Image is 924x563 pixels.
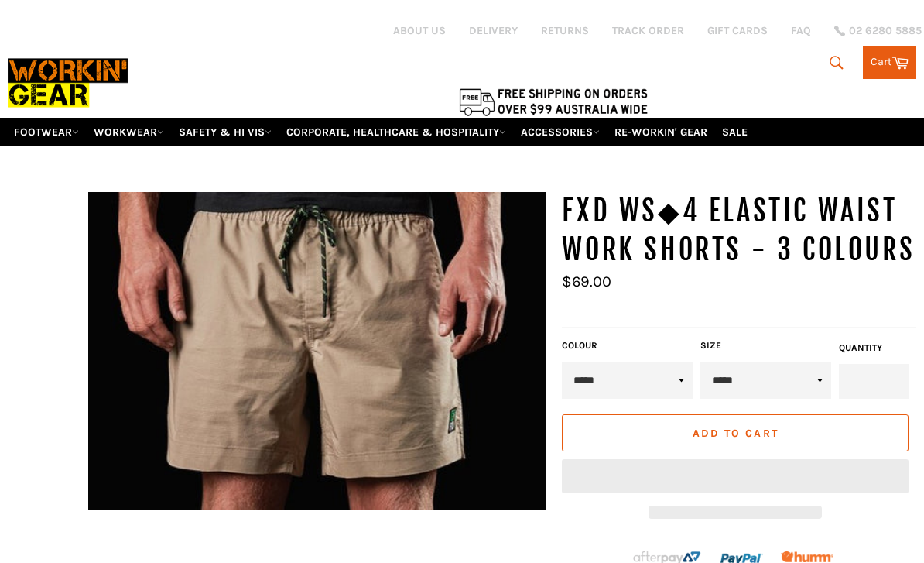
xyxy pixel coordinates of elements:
[791,23,811,38] a: FAQ
[608,118,714,146] a: RE-WORKIN' GEAR
[8,50,128,115] img: Workin Gear leaders in Workwear, Safety Boots, PPE, Uniforms. Australia's No.1 in Workwear
[849,26,922,36] span: 02 6280 5885
[469,23,518,38] a: DELIVERY
[88,192,546,510] img: FXD WS◆4 Elastic Waist Work Shorts - 3 Colours - Workin' Gear
[562,273,611,290] span: $69.00
[457,85,650,118] img: Flat $9.95 shipping Australia wide
[562,339,693,352] label: COLOUR
[8,118,85,146] a: FOOTWEAR
[693,427,779,440] span: Add to Cart
[716,118,754,146] a: SALE
[863,46,916,79] a: Cart
[707,23,768,38] a: GIFT CARDS
[700,339,831,352] label: Size
[781,551,834,562] img: Humm_core_logo_RGB-01_300x60px_small_195d8312-4386-4de7-b182-0ef9b6303a37.png
[612,23,684,38] a: TRACK ORDER
[87,118,170,146] a: WORKWEAR
[834,26,922,36] a: 02 6280 5885
[562,414,909,451] button: Add to Cart
[393,23,446,38] a: ABOUT US
[562,192,916,269] h1: FXD WS◆4 Elastic Waist Work Shorts - 3 Colours
[839,342,909,355] label: Quantity
[280,118,512,146] a: CORPORATE, HEALTHCARE & HOSPITALITY
[541,23,589,38] a: RETURNS
[173,118,278,146] a: SAFETY & HI VIS
[515,118,606,146] a: ACCESSORIES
